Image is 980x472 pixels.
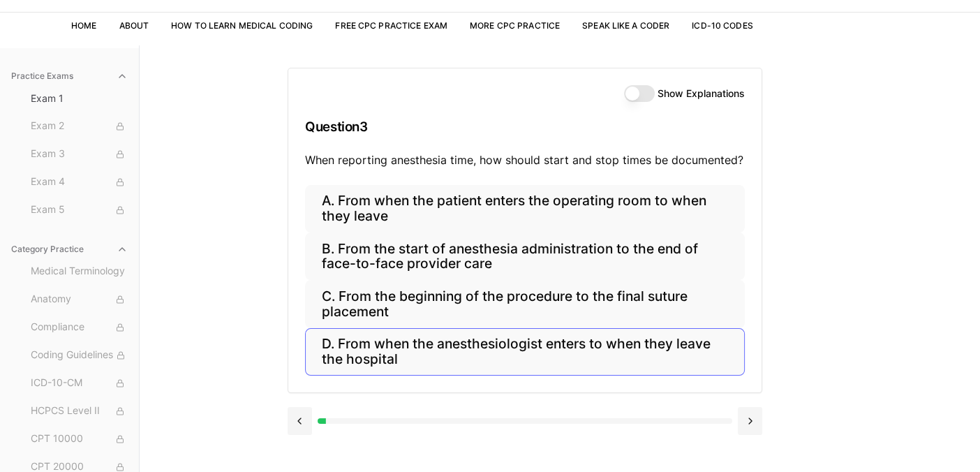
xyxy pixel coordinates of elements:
[305,106,745,147] h3: Question 3
[335,20,447,31] a: Free CPC Practice Exam
[31,292,128,307] span: Anatomy
[305,185,745,233] button: A. From when the patient enters the operating room to when they leave
[305,328,745,376] button: D. From when the anesthesiologist enters to when they leave the hospital
[582,20,669,31] a: Speak Like a Coder
[25,115,133,138] button: Exam 2
[25,171,133,193] button: Exam 4
[6,238,133,260] button: Category Practice
[305,233,745,280] button: B. From the start of anesthesia administration to the end of face-to-face provider care
[31,91,128,105] span: Exam 1
[31,147,128,162] span: Exam 3
[25,372,133,394] button: ICD-10-CM
[25,428,133,450] button: CPT 10000
[25,260,133,283] button: Medical Terminology
[470,20,560,31] a: More CPC Practice
[305,280,745,327] button: C. From the beginning of the procedure to the final suture placement
[25,143,133,165] button: Exam 3
[31,404,128,419] span: HCPCS Level II
[25,344,133,367] button: Coding Guidelines
[31,264,128,279] span: Medical Terminology
[305,152,745,168] p: When reporting anesthesia time, how should start and stop times be documented?
[71,20,96,31] a: Home
[25,316,133,339] button: Compliance
[25,400,133,422] button: HCPCS Level II
[6,65,133,87] button: Practice Exams
[31,432,128,447] span: CPT 10000
[31,202,128,218] span: Exam 5
[25,199,133,221] button: Exam 5
[31,175,128,190] span: Exam 4
[25,288,133,311] button: Anatomy
[692,20,752,31] a: ICD-10 Codes
[119,20,149,31] a: About
[31,348,128,363] span: Coding Guidelines
[31,320,128,335] span: Compliance
[171,20,313,31] a: How to Learn Medical Coding
[25,87,133,110] button: Exam 1
[658,89,745,98] label: Show Explanations
[31,376,128,391] span: ICD-10-CM
[31,119,128,134] span: Exam 2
